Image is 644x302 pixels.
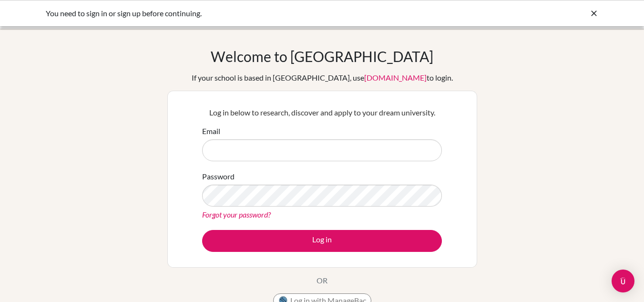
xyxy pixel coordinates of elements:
[202,210,271,219] a: Forgot your password?
[317,275,327,286] p: OR
[202,107,442,118] p: Log in below to research, discover and apply to your dream university.
[202,125,220,137] label: Email
[612,270,634,292] div: Open Intercom Messenger
[202,171,235,182] label: Password
[211,48,433,65] h1: Welcome to [GEOGRAPHIC_DATA]
[202,230,442,252] button: Log in
[364,73,427,82] a: [DOMAIN_NAME]
[192,72,453,83] div: If your school is based in [GEOGRAPHIC_DATA], use to login.
[46,8,456,19] div: You need to sign in or sign up before continuing.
